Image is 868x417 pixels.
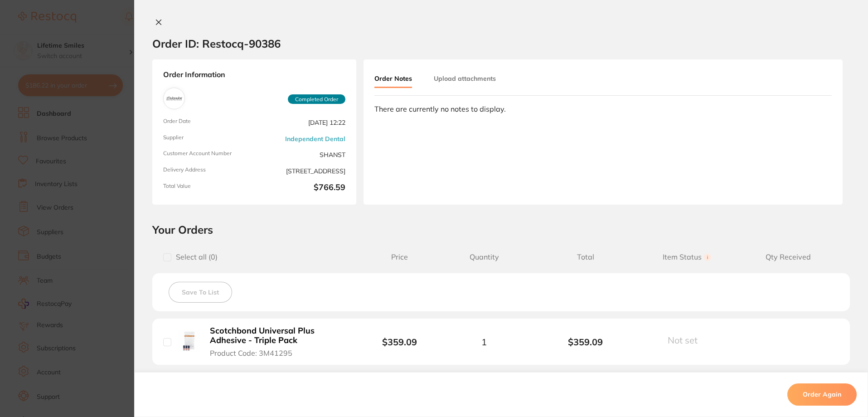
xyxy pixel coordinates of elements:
span: Price [366,253,433,261]
span: Delivery Address [163,167,251,176]
button: Order Notes [374,70,412,88]
span: Not set [668,334,698,346]
b: $359.09 [535,337,636,347]
span: Select all ( 0 ) [171,253,218,261]
div: There are currently no notes to display. [374,105,832,113]
span: [DATE] 12:22 [258,118,345,127]
span: Supplier [163,134,251,143]
span: Total Value [163,183,251,194]
button: Order Again [787,384,857,406]
button: Upload attachments [434,70,496,87]
b: Scotchbond Universal Plus Adhesive - Triple Pack [210,326,350,345]
strong: Order Information [163,70,345,80]
button: Save To List [169,282,232,303]
h2: Your Orders [152,223,850,236]
span: Total [535,253,636,261]
h2: Order ID: Restocq- 90386 [152,37,281,50]
span: [STREET_ADDRESS] [258,167,345,176]
a: Independent Dental [285,135,345,142]
span: Order Date [163,118,251,127]
b: $766.59 [258,183,345,194]
span: Completed Order [288,94,345,104]
img: Scotchbond Universal Plus Adhesive - Triple Pack [178,330,200,352]
span: Item Status [636,253,738,261]
span: 1 [481,337,487,347]
span: SHANST [258,150,345,159]
button: Not set [665,334,708,346]
img: Independent Dental [165,90,183,107]
span: Customer Account Number [163,150,251,159]
b: $359.09 [382,336,417,348]
span: Quantity [433,253,535,261]
span: Product Code: 3M41295 [210,349,292,357]
button: Scotchbond Universal Plus Adhesive - Triple Pack Product Code: 3M41295 [207,326,353,358]
span: Qty Received [737,253,839,261]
